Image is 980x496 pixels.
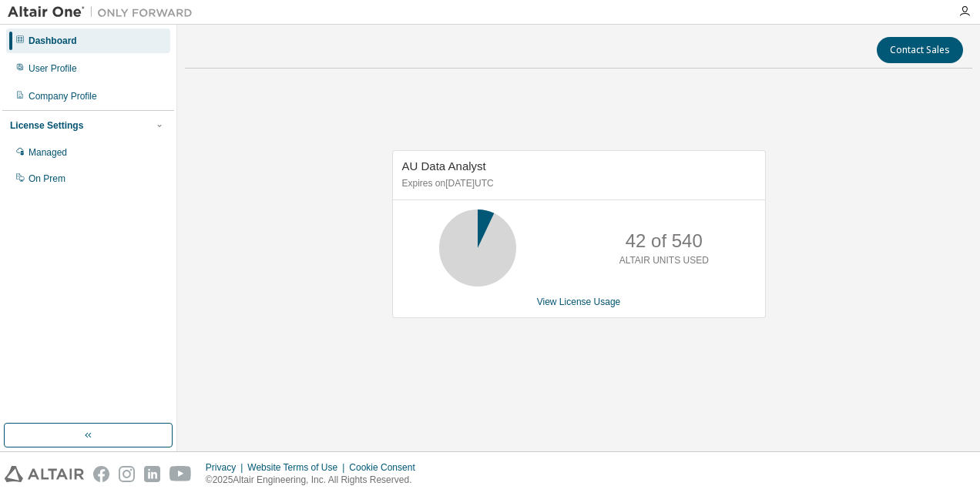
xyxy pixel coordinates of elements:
[29,35,77,47] div: Dashboard
[169,466,192,482] img: youtube.svg
[537,297,621,307] a: View License Usage
[247,461,349,474] div: Website Terms of Use
[29,173,65,185] div: On Prem
[93,466,109,482] img: facebook.svg
[402,159,486,173] span: AU Data Analyst
[29,62,77,75] div: User Profile
[349,461,424,474] div: Cookie Consent
[8,5,200,20] img: Altair One
[29,90,97,102] div: Company Profile
[10,119,83,132] div: License Settings
[5,466,84,482] img: altair_logo.svg
[402,177,752,190] p: Expires on [DATE] UTC
[626,228,703,254] p: 42 of 540
[29,146,67,159] div: Managed
[619,254,709,267] p: ALTAIR UNITS USED
[206,461,247,474] div: Privacy
[144,466,160,482] img: linkedin.svg
[877,37,963,63] button: Contact Sales
[206,474,425,487] p: © 2025 Altair Engineering, Inc. All Rights Reserved.
[119,466,135,482] img: instagram.svg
